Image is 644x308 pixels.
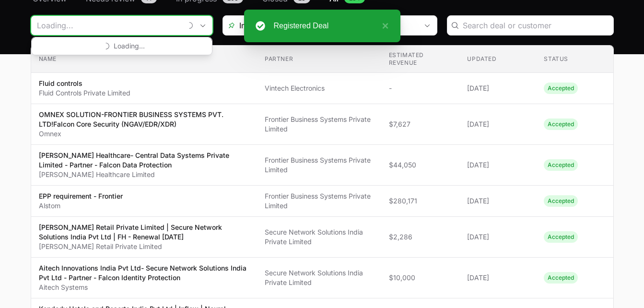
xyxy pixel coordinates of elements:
[389,119,452,129] span: $7,627
[467,273,528,283] span: [DATE]
[265,155,374,175] span: Frontier Business Systems Private Limited
[389,160,452,170] span: $44,050
[265,191,374,211] span: Frontier Business Systems Private Limited
[39,79,130,88] p: Fluid controls
[389,83,452,93] span: -
[31,46,258,73] th: Name
[467,232,528,242] span: [DATE]
[39,129,250,139] p: Omnex
[193,16,212,35] div: Close
[39,88,130,98] p: Fluid Controls Private Limited
[274,20,377,32] div: Registered Deal
[389,232,452,242] span: $2,286
[467,160,528,170] span: [DATE]
[467,83,528,93] span: [DATE]
[39,170,250,179] p: [PERSON_NAME] Healthcare Limited
[377,20,388,32] button: close
[32,37,212,55] span: Loading...
[265,83,374,93] span: Vintech Electronics
[31,16,182,35] input: Loading...
[418,16,437,35] div: Open
[39,263,250,283] p: Aitech Innovations India Pvt Ltd- Secure Network Solutions India Pvt Ltd - Partner - Falcon Ident...
[463,20,608,31] input: Search deal or customer
[39,223,250,242] p: [PERSON_NAME] Retail Private Limited | Secure Network Solutions India Pvt Ltd | FH - Renewal [DATE]
[39,151,250,170] p: [PERSON_NAME] Healthcare- Central Data Systems Private Limited - Partner - Falcon Data Protection
[381,46,460,73] th: Estimated revenue
[467,196,528,206] span: [DATE]
[257,46,381,73] th: Partner
[223,20,269,31] span: Initiative
[389,196,452,206] span: $280,171
[536,46,613,73] th: Status
[39,283,250,292] p: Aitech Systems
[39,242,250,251] p: [PERSON_NAME] Retail Private Limited
[265,268,374,287] span: Secure Network Solutions India Private Limited
[39,201,123,211] p: Alstom
[467,119,528,129] span: [DATE]
[265,115,374,134] span: Frontier Business Systems Private Limited
[39,110,250,129] p: OMNEX SOLUTION-FRONTIER BUSINESS SYSTEMS PVT. LTD!Falcon Core Security (NGAV/EDR/XDR)
[389,273,452,283] span: $10,000
[39,191,123,201] p: EPP requirement - Frontier
[265,227,374,247] span: Secure Network Solutions India Private Limited
[459,46,536,73] th: Updated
